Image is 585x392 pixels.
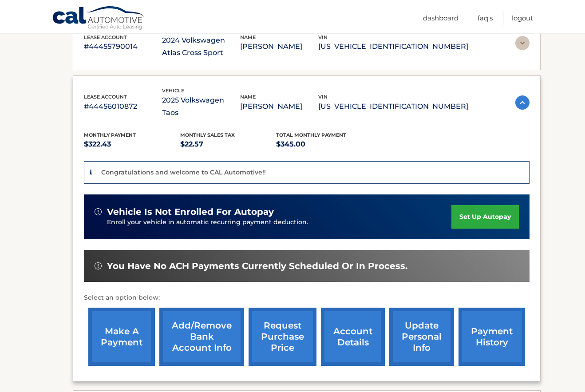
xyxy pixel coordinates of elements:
p: $22.57 [180,138,277,150]
span: Total Monthly Payment [276,132,346,138]
span: name [240,94,256,100]
p: #44456010872 [84,100,162,113]
p: Enroll your vehicle in automatic recurring payment deduction. [107,218,451,227]
span: Monthly sales Tax [180,132,235,138]
p: $322.43 [84,138,180,150]
a: FAQ's [478,11,493,25]
p: 2024 Volkswagen Atlas Cross Sport [162,34,240,59]
p: [PERSON_NAME] [240,40,318,53]
a: make a payment [88,308,155,366]
span: lease account [84,34,127,40]
p: Congratulations and welcome to CAL Automotive!! [101,168,266,176]
span: vehicle is not enrolled for autopay [107,206,274,218]
a: Logout [512,11,533,25]
span: Monthly Payment [84,132,136,138]
a: Dashboard [423,11,459,25]
a: request purchase price [249,308,316,366]
img: accordion-active.svg [515,95,530,110]
img: alert-white.svg [95,262,102,269]
a: Add/Remove bank account info [159,308,244,366]
a: payment history [459,308,525,366]
span: name [240,34,256,40]
p: [US_VEHICLE_IDENTIFICATION_NUMBER] [318,40,468,53]
p: $345.00 [276,138,372,150]
a: Cal Automotive [52,6,145,32]
p: Select an option below: [84,293,530,303]
p: 2025 Volkswagen Taos [162,94,240,119]
span: vin [318,94,328,100]
a: account details [321,308,385,366]
span: You have no ACH payments currently scheduled or in process. [107,261,407,272]
span: vin [318,34,328,40]
img: alert-white.svg [95,208,102,215]
a: update personal info [389,308,454,366]
span: lease account [84,94,127,100]
p: [US_VEHICLE_IDENTIFICATION_NUMBER] [318,100,468,113]
span: vehicle [162,87,184,94]
p: [PERSON_NAME] [240,100,318,113]
img: accordion-rest.svg [515,36,530,50]
p: #44455790014 [84,40,162,53]
a: set up autopay [451,205,519,229]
